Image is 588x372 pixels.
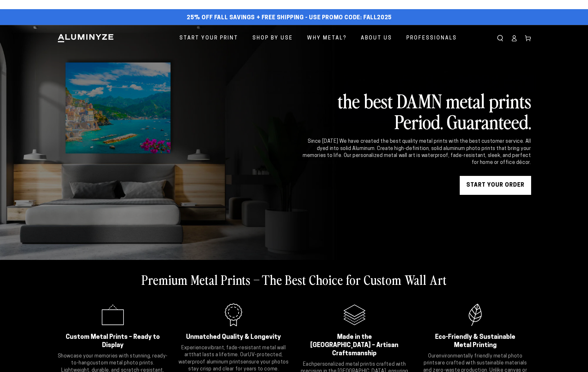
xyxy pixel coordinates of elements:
a: START YOUR Order [460,176,531,195]
div: Since [DATE] We have created the best quality metal prints with the best customer service. All dy... [302,138,531,166]
strong: environmentally friendly metal photo prints [424,354,522,366]
a: Shop By Use [248,30,298,47]
h2: Custom Metal Prints – Ready to Display [65,333,161,350]
img: Aluminyze [57,33,114,43]
span: Professionals [406,34,457,43]
span: Shop By Use [252,34,293,43]
a: Why Metal? [302,30,351,47]
h2: Eco-Friendly & Sustainable Metal Printing [427,333,523,350]
strong: personalized metal print [314,362,371,367]
span: About Us [361,34,392,43]
span: 25% off FALL Savings + Free Shipping - Use Promo Code: FALL2025 [187,15,392,21]
a: Professionals [402,30,462,47]
a: Start Your Print [175,30,243,47]
a: About Us [356,30,397,47]
h2: Unmatched Quality & Longevity [186,333,282,341]
span: Start Your Print [179,34,238,43]
h2: the best DAMN metal prints Period. Guaranteed. [302,90,531,132]
summary: Search our site [493,31,507,45]
strong: custom metal photo prints [90,361,153,366]
h2: Premium Metal Prints – The Best Choice for Custom Wall Art [142,271,447,288]
span: Why Metal? [307,34,347,43]
h2: Made in the [GEOGRAPHIC_DATA] – Artisan Craftsmanship [307,333,403,358]
strong: vibrant, fade-resistant metal wall art [185,345,286,357]
strong: UV-protected, waterproof aluminum prints [179,352,283,364]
